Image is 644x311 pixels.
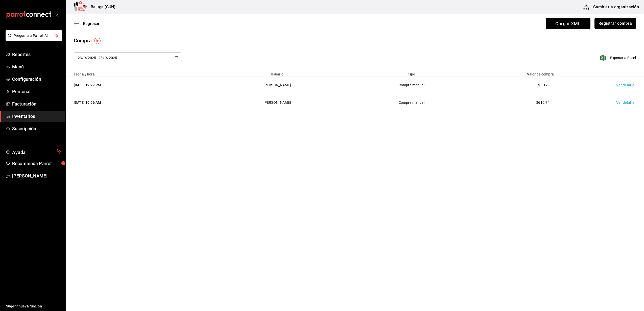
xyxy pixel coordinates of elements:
[538,83,547,87] span: $0.19
[546,18,590,29] span: Cargar XML
[609,76,644,94] td: Ver detalle
[601,55,636,61] button: Exportar a Excel
[109,56,117,60] input: Year
[12,148,55,154] span: Ayuda
[88,56,96,60] input: Year
[208,76,346,94] td: [PERSON_NAME]
[6,30,62,41] button: Pregunta a Parrot AI
[12,51,61,58] span: Reportes
[83,21,100,26] span: Regresar
[56,13,60,17] button: open_drawer_menu
[103,56,104,60] span: /
[84,56,86,60] input: Month
[4,37,62,42] a: Pregunta a Parrot AI
[536,100,550,105] span: $610.74
[12,63,61,70] span: Menú
[346,76,477,94] td: Compra manual
[12,113,61,120] span: Inventarios
[12,160,61,167] span: Recomienda Parrot
[346,94,477,111] td: Compra manual
[208,69,346,76] th: Usuario
[94,38,101,44] img: Tooltip marker
[82,56,84,60] span: /
[74,100,202,105] div: [DATE] 10:06 AM
[208,94,346,111] td: [PERSON_NAME]
[14,33,54,38] span: Pregunta a Parrot AI
[346,69,477,76] th: Tipo
[12,88,61,95] span: Personal
[78,56,82,60] input: Day
[12,100,61,107] span: Facturación
[74,21,100,26] button: Regresar
[594,18,636,29] button: Registrar compra
[86,56,88,60] span: /
[6,304,61,309] span: Sugerir nueva función
[107,56,109,60] span: /
[12,76,61,83] span: Configuración
[98,56,103,60] input: Day
[87,4,116,10] h3: Beluga (CUN)
[12,125,61,132] span: Suscripción
[12,172,61,179] span: [PERSON_NAME]
[74,83,202,88] div: [DATE] 12:27 PM
[66,69,208,76] th: Fecha y hora
[477,69,609,76] th: Valor de compra
[609,94,644,111] td: Ver detalle
[97,56,98,60] span: -
[74,37,92,44] div: Compra
[105,56,107,60] input: Month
